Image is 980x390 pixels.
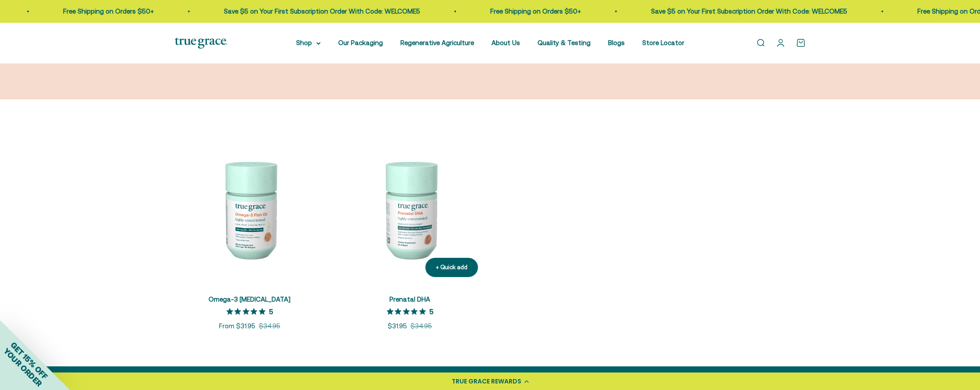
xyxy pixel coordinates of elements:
[224,6,420,17] p: Save $5 on Your First Subscription Order With Code: WELCOME5
[389,295,430,303] a: Prenatal DHA
[335,134,485,284] img: Prenatal DHA for Brain & Eye Development* For women during pre-conception, pregnancy, and lactati...
[651,6,847,17] p: Save $5 on Your First Subscription Order With Code: WELCOME5
[538,39,591,46] a: Quality & Testing
[63,7,154,15] a: Free Shipping on Orders $50+
[642,39,684,46] a: Store Locator
[490,7,581,15] a: Free Shipping on Orders $50+
[269,307,273,316] p: 5
[608,39,625,46] a: Blogs
[410,321,432,331] compare-at-price: $34.95
[9,340,50,381] span: GET 15% OFF
[338,39,383,46] a: Our Packaging
[388,321,407,331] sale-price: $31.95
[425,258,478,278] button: + Quick add
[2,346,44,388] span: YOUR ORDER
[259,321,280,331] compare-at-price: $34.95
[436,263,467,272] div: + Quick add
[400,39,474,46] a: Regenerative Agriculture
[452,377,521,386] div: TRUE GRACE REWARDS
[492,39,520,46] a: About Us
[209,295,290,303] a: Omega-3 [MEDICAL_DATA]
[296,38,321,48] summary: Shop
[175,134,325,284] img: Omega-3 Fish Oil for Brain, Heart, and Immune Health* Sustainably sourced, wild-caught Alaskan fi...
[219,321,255,331] sale-price: From $31.95
[226,306,269,318] span: 5 out 5 stars rating in total 11 reviews
[429,307,433,316] p: 5
[387,306,429,318] span: 5 out 5 stars rating in total 1 reviews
